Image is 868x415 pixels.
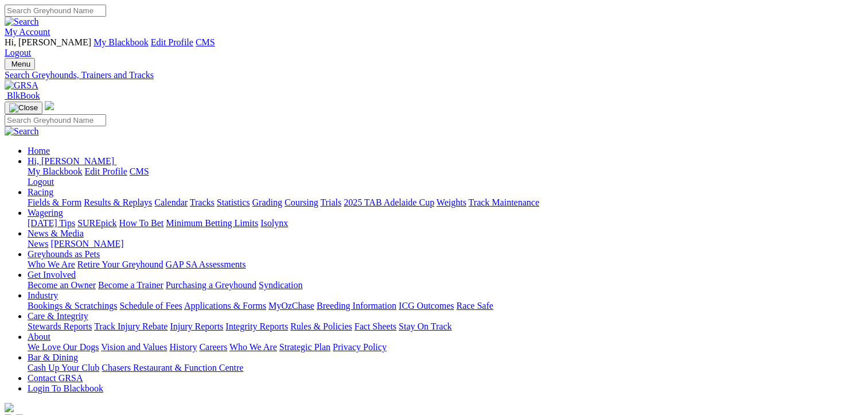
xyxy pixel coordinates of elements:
a: Hi, [PERSON_NAME] [28,156,116,166]
a: My Account [5,27,50,37]
a: How To Bet [119,218,164,228]
div: About [28,342,863,352]
div: Get Involved [28,280,863,290]
a: ICG Outcomes [399,301,454,311]
input: Search [5,114,106,126]
a: Minimum Betting Limits [166,218,258,228]
a: Privacy Policy [333,342,387,352]
img: logo-grsa-white.png [45,101,54,110]
div: Industry [28,301,863,311]
a: Chasers Restaurant & Function Centre [102,363,243,373]
a: Breeding Information [317,301,396,311]
a: Race Safe [456,301,493,311]
div: News & Media [28,239,863,249]
a: Applications & Forms [184,301,266,311]
a: CMS [196,37,215,47]
a: Syndication [259,280,302,290]
div: Greyhounds as Pets [28,259,863,270]
a: News [28,239,48,249]
a: [PERSON_NAME] [50,239,123,249]
a: Schedule of Fees [119,301,182,311]
div: Bar & Dining [28,363,863,373]
a: Search Greyhounds, Trainers and Tracks [5,70,863,80]
button: Toggle navigation [5,102,42,114]
a: We Love Our Dogs [28,342,99,352]
a: Who We Are [28,259,75,269]
a: Edit Profile [151,37,193,47]
a: Become a Trainer [98,280,164,290]
img: Close [9,103,38,113]
img: Search [5,17,39,27]
a: 2025 TAB Adelaide Cup [344,197,434,207]
a: Industry [28,290,58,300]
a: Isolynx [260,218,288,228]
img: logo-grsa-white.png [5,403,14,412]
a: Fact Sheets [355,321,396,331]
a: Careers [199,342,227,352]
a: My Blackbook [94,37,149,47]
a: [DATE] Tips [28,218,75,228]
img: Search [5,126,39,137]
a: Purchasing a Greyhound [166,280,256,290]
a: Wagering [28,208,63,218]
a: MyOzChase [268,301,314,311]
a: Trials [320,197,341,207]
a: Injury Reports [170,321,223,331]
a: Logout [5,48,31,57]
div: Wagering [28,218,863,228]
a: Integrity Reports [225,321,288,331]
span: BlkBook [7,91,40,100]
a: Login To Blackbook [28,383,103,393]
a: Logout [28,177,54,187]
a: Retire Your Greyhound [77,259,164,269]
a: Weights [437,197,466,207]
a: Racing [28,187,53,197]
a: Who We Are [229,342,277,352]
a: SUREpick [77,218,116,228]
span: Hi, [PERSON_NAME] [5,37,91,47]
a: GAP SA Assessments [166,259,246,269]
a: Results & Replays [84,197,152,207]
a: Coursing [285,197,318,207]
img: GRSA [5,80,38,91]
a: Stay On Track [399,321,451,331]
a: History [169,342,197,352]
a: Home [28,146,50,156]
a: Greyhounds as Pets [28,249,100,259]
a: Cash Up Your Club [28,363,99,373]
a: News & Media [28,228,84,238]
div: Care & Integrity [28,321,863,332]
a: Become an Owner [28,280,96,290]
a: Edit Profile [85,166,127,176]
span: Menu [11,60,30,68]
button: Toggle navigation [5,58,35,70]
a: My Blackbook [28,166,83,176]
div: Racing [28,197,863,208]
a: Fields & Form [28,197,81,207]
a: Tracks [190,197,215,207]
input: Search [5,5,106,17]
a: Statistics [217,197,250,207]
a: Strategic Plan [279,342,330,352]
a: Grading [252,197,282,207]
a: Stewards Reports [28,321,92,331]
a: Contact GRSA [28,373,83,383]
a: Get Involved [28,270,76,280]
a: CMS [130,166,149,176]
a: Vision and Values [101,342,167,352]
span: Hi, [PERSON_NAME] [28,156,114,166]
a: Bookings & Scratchings [28,301,117,311]
a: About [28,332,50,342]
div: My Account [5,37,863,58]
a: Bar & Dining [28,352,78,362]
a: Track Injury Rebate [94,321,168,331]
a: BlkBook [5,91,40,100]
a: Track Maintenance [469,197,539,207]
a: Care & Integrity [28,311,88,321]
a: Rules & Policies [290,321,352,331]
div: Hi, [PERSON_NAME] [28,166,863,187]
a: Calendar [154,197,188,207]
